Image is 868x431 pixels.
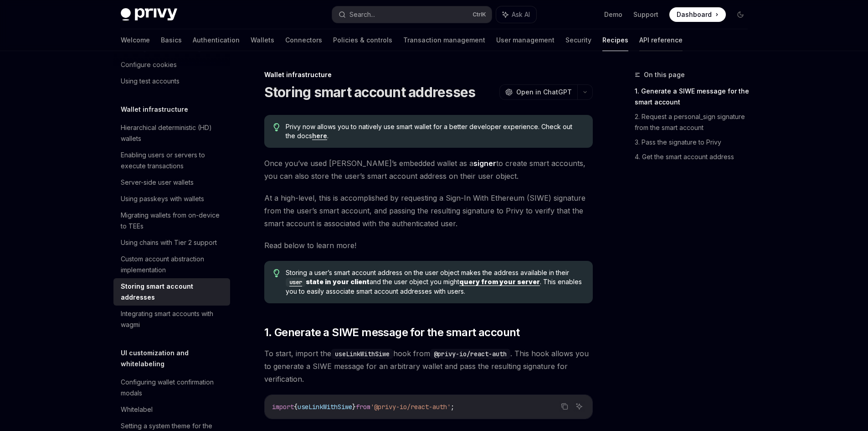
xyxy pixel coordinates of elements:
[121,377,225,399] div: Configuring wallet confirmation modals
[677,10,712,19] span: Dashboard
[264,239,593,252] span: Read below to learn more!
[113,207,230,234] a: Migrating wallets from on-device to TEEs
[496,29,555,51] a: User management
[121,29,150,51] a: Welcome
[370,403,451,411] span: '@privy-io/react-auth'
[635,135,755,150] a: 3. Pass the signature to Privy
[286,122,583,140] span: Privy now allows you to natively use smart wallet for a better developer experience. Check out th...
[161,29,182,51] a: Basics
[121,237,217,248] div: Using chains with Tier 2 support
[121,8,177,21] img: dark logo
[286,278,306,287] code: user
[121,193,204,204] div: Using passkeys with wallets
[113,401,230,418] a: Whitelabel
[516,88,572,97] span: Open in ChatGPT
[113,306,230,333] a: Integrating smart accounts with wagmi
[121,122,225,144] div: Hierarchical deterministic (HD) wallets
[352,403,356,411] span: }
[349,9,375,20] div: Search...
[669,7,726,22] a: Dashboard
[635,150,755,164] a: 4. Get the smart account address
[733,7,748,22] button: Toggle dark mode
[459,278,540,286] a: query from your server
[193,29,240,51] a: Authentication
[264,157,593,182] span: Once you’ve used [PERSON_NAME]’s embedded wallet as a to create smart accounts, you can also stor...
[264,84,476,100] h1: Storing smart account addresses
[113,234,230,251] a: Using chains with Tier 2 support
[113,147,230,174] a: Enabling users or servers to execute transactions
[121,210,225,232] div: Migrating wallets from on-device to TEEs
[298,403,352,411] span: useLinkWithSiwe
[113,374,230,401] a: Configuring wallet confirmation modals
[285,29,322,51] a: Connectors
[332,6,492,23] button: Search...CtrlK
[251,29,274,51] a: Wallets
[565,29,591,51] a: Security
[473,11,486,18] span: Ctrl K
[286,268,583,296] span: Storing a user’s smart account address on the user object makes the address available in their an...
[121,104,188,115] h5: Wallet infrastructure
[356,403,370,411] span: from
[121,76,180,87] div: Using test accounts
[573,400,585,412] button: Ask AI
[113,73,230,89] a: Using test accounts
[639,29,683,51] a: API reference
[113,119,230,147] a: Hierarchical deterministic (HD) wallets
[272,403,294,411] span: import
[473,159,496,168] strong: signer
[430,349,510,359] code: @privy-io/react-auth
[264,70,593,79] div: Wallet infrastructure
[286,278,370,286] b: state in your client
[264,192,593,230] span: At a high-level, this is accomplished by requesting a Sign-In With Ethereum (SIWE) signature from...
[644,69,685,80] span: On this page
[113,191,230,207] a: Using passkeys with wallets
[121,348,230,369] h5: UI customization and whitelabeling
[499,84,577,100] button: Open in ChatGPT
[635,84,755,109] a: 1. Generate a SIWE message for the smart account
[264,325,520,340] span: 1. Generate a SIWE message for the smart account
[294,403,298,411] span: {
[403,29,485,51] a: Transaction management
[113,251,230,278] a: Custom account abstraction implementation
[121,281,225,303] div: Storing smart account addresses
[451,403,454,411] span: ;
[312,132,327,140] a: here
[113,174,230,191] a: Server-side user wallets
[121,150,225,171] div: Enabling users or servers to execute transactions
[113,278,230,306] a: Storing smart account addresses
[264,347,593,385] span: To start, import the hook from . This hook allows you to generate a SIWE message for an arbitrary...
[602,29,628,51] a: Recipes
[559,400,570,412] button: Copy the contents from the code block
[273,269,280,277] svg: Tip
[512,10,530,19] span: Ask AI
[121,404,153,415] div: Whitelabel
[633,10,658,19] a: Support
[121,177,194,188] div: Server-side user wallets
[604,10,622,19] a: Demo
[121,308,225,330] div: Integrating smart accounts with wagmi
[121,254,225,275] div: Custom account abstraction implementation
[273,123,280,131] svg: Tip
[496,6,536,23] button: Ask AI
[333,29,392,51] a: Policies & controls
[635,109,755,135] a: 2. Request a personal_sign signature from the smart account
[331,349,393,359] code: useLinkWithSiwe
[286,278,370,286] a: userstate in your client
